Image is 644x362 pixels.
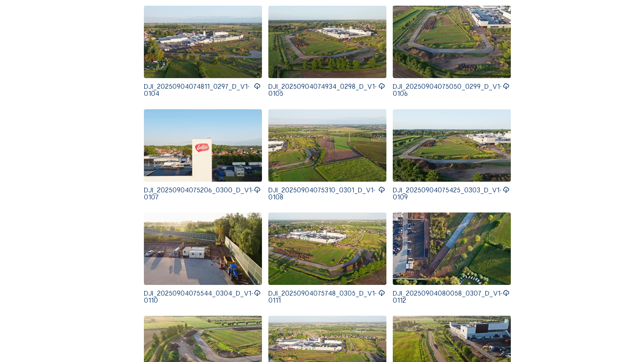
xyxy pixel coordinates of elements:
[268,6,386,78] img: Thumbnail for 239
[268,83,378,97] p: DJI_20250904074934_0298_D_V1-0105
[268,213,386,285] img: Thumbnail for 245
[393,109,511,182] img: Thumbnail for 243
[268,109,386,182] img: Thumbnail for 242
[268,290,378,304] p: DJI_20250904075748_0305_D_V1-0111
[268,187,378,201] p: DJI_20250904075310_0301_D_V1-0108
[144,83,254,97] p: DJI_20250904074811_0297_D_V1-0104
[144,213,262,285] img: Thumbnail for 244
[393,187,502,201] p: DJI_20250904075425_0303_D_V1-0109
[144,6,262,78] img: Thumbnail for 238
[393,83,502,97] p: DJI_20250904075050_0299_D_V1-0106
[144,109,262,182] img: Thumbnail for 241
[144,187,254,201] p: DJI_20250904075206_0300_D_V1-0107
[393,213,511,285] img: Thumbnail for 246
[144,290,254,304] p: DJI_20250904075544_0304_D_V1-0110
[393,290,502,304] p: DJI_20250904080058_0307_D_V1-0112
[393,6,511,78] img: Thumbnail for 240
